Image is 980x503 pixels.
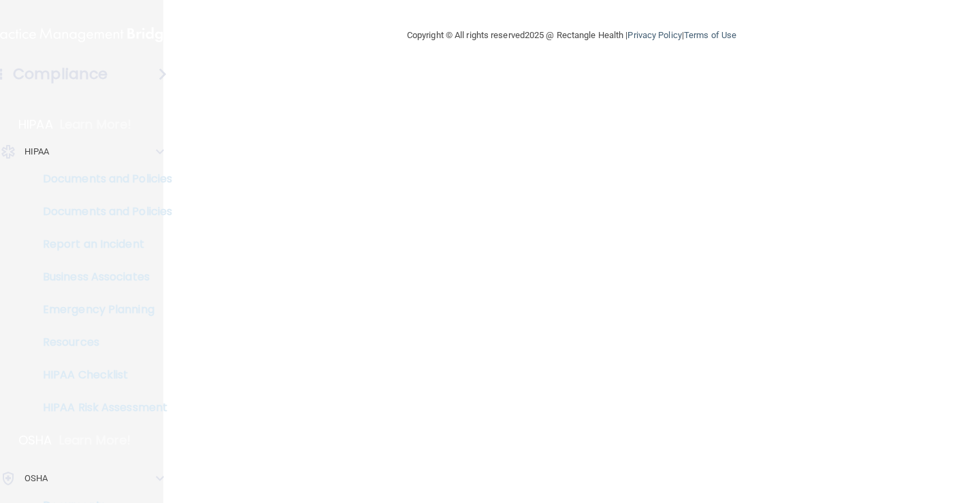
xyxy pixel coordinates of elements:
p: Report an Incident [9,238,195,251]
p: Documents and Policies [9,172,195,186]
p: Resources [9,336,195,349]
p: HIPAA [18,116,53,133]
p: HIPAA [24,144,50,160]
h4: Compliance [13,65,108,84]
p: Emergency Planning [9,303,195,317]
p: Learn More! [59,432,131,449]
a: Privacy Policy [627,30,681,40]
div: Copyright © All rights reserved 2025 @ Rectangle Health | | [323,14,820,57]
p: OSHA [24,470,48,487]
a: Terms of Use [684,30,736,40]
p: Learn More! [60,116,132,133]
p: HIPAA Checklist [9,368,195,382]
p: Business Associates [9,270,195,284]
p: OSHA [18,432,52,449]
p: HIPAA Risk Assessment [9,401,195,415]
p: Documents and Policies [9,205,195,218]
